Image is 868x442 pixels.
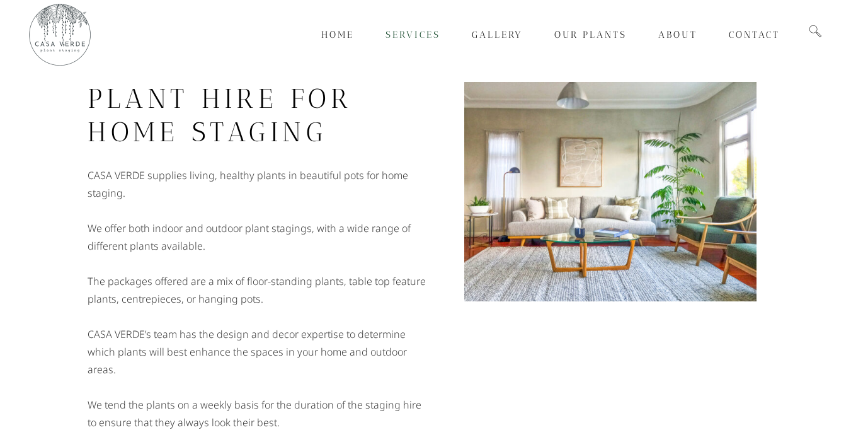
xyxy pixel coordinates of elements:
span: Gallery [472,29,523,40]
p: CASA VERDE supplies living, healthy plants in beautiful pots for home staging. [88,166,428,202]
span: Contact [729,29,780,40]
span: Home [321,29,354,40]
span: Our Plants [554,29,627,40]
p: We offer both indoor and outdoor plant stagings, with a wide range of different plants available. [88,219,428,255]
p: We tend the plants on a weekly basis for the duration of the staging hire to ensure that they alw... [88,396,428,431]
img: Plant Hire [464,82,757,301]
span: About [658,29,697,40]
p: CASA VERDE’s team has the design and decor expertise to determine which plants will best enhance ... [88,325,428,378]
span: Services [385,29,440,40]
p: The packages offered are a mix of floor-standing plants, table top feature plants, centrepieces, ... [88,272,428,308]
h2: PLANT HIRE FOR HOME STAGING [88,82,428,149]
